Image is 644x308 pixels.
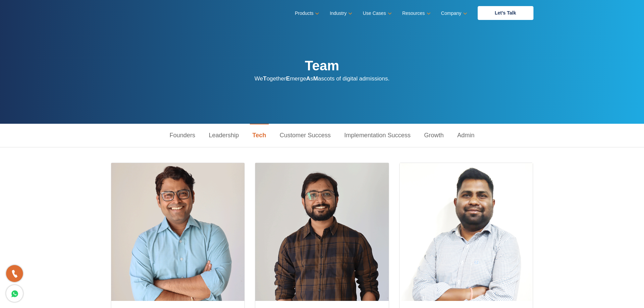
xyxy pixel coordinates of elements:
strong: Team [305,58,339,73]
a: Use Cases [363,8,390,18]
strong: A [306,75,310,82]
a: Founders [163,124,202,147]
strong: T [263,75,266,82]
a: Tech [246,124,273,147]
a: Customer Success [273,124,337,147]
a: Industry [330,8,351,18]
a: Let’s Talk [478,6,533,20]
a: Company [441,8,466,18]
strong: E [286,75,290,82]
a: Products [295,8,318,18]
strong: M [313,75,318,82]
a: Leadership [202,124,246,147]
a: Implementation Success [337,124,417,147]
a: Growth [417,124,450,147]
a: Admin [450,124,481,147]
a: Resources [402,8,429,18]
p: We ogether merge s ascots of digital admissions. [255,74,389,84]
